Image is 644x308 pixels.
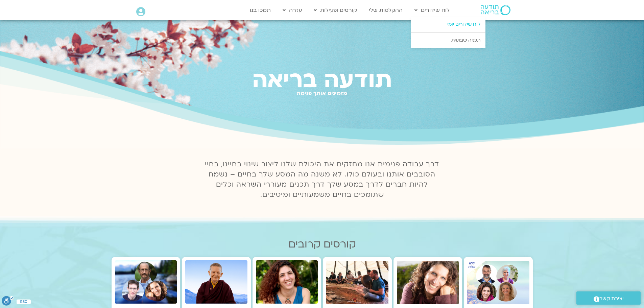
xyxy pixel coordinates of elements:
[310,4,360,17] a: קורסים ופעילות
[411,32,485,48] a: תכניה שבועית
[279,4,305,17] a: עזרה
[576,291,641,305] a: יצירת קשר
[411,4,453,17] a: לוח שידורים
[599,294,624,303] span: יצירת קשר
[411,17,485,32] a: לוח שידורים יומי
[481,5,510,15] img: תודעה בריאה
[365,4,406,17] a: ההקלטות שלי
[112,238,533,250] h2: קורסים קרובים
[201,159,443,200] p: דרך עבודה פנימית אנו מחזקים את היכולת שלנו ליצור שינוי בחיינו, בחיי הסובבים אותנו ובעולם כולו. לא...
[246,4,274,17] a: תמכו בנו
